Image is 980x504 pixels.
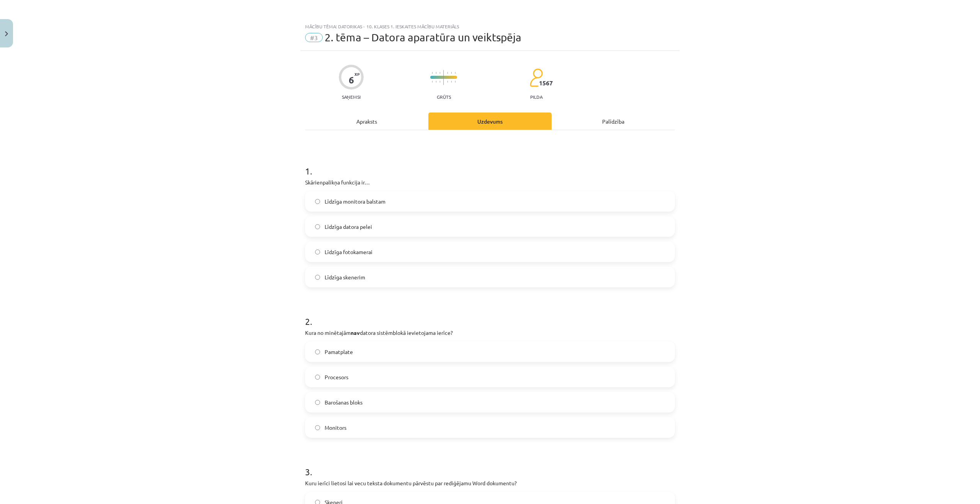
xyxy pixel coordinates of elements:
[354,72,359,76] span: XP
[439,81,440,83] img: icon-short-line-57e1e144782c952c97e751825c79c345078a6d821885a25fce030b3d8c18986b.svg
[325,398,363,406] span: Barošanas bloks
[325,424,346,432] span: Monitors
[455,81,456,83] img: icon-short-line-57e1e144782c952c97e751825c79c345078a6d821885a25fce030b3d8c18986b.svg
[325,31,521,44] span: 2. tēma – Datora aparatūra un veiktspēja
[315,425,320,430] input: Monitors
[305,329,675,337] p: Kura no minētajām datora sistēmblokā ievietojama ierīce?
[315,199,320,204] input: Līdzīga monitora balstam
[315,375,320,380] input: Procesors
[305,453,675,477] h1: 3 .
[428,113,552,130] div: Uzdevums
[349,75,354,85] div: 6
[5,31,8,36] img: icon-close-lesson-0947bae3869378f0d4975bcd49f059093ad1ed9edebbc8119c70593378902aed.svg
[436,81,436,83] img: icon-short-line-57e1e144782c952c97e751825c79c345078a6d821885a25fce030b3d8c18986b.svg
[305,24,675,29] div: Mācību tēma: Datorikas - 10. klases 1. ieskaites mācību materiāls
[325,373,348,381] span: Procesors
[451,72,452,74] img: icon-short-line-57e1e144782c952c97e751825c79c345078a6d821885a25fce030b3d8c18986b.svg
[315,400,320,405] input: Barošanas bloks
[325,248,372,256] span: Līdzīga fotokamerai
[530,94,542,99] p: pilda
[305,303,675,326] h1: 2 .
[305,178,675,186] p: Skārienpalikņa funkcija ir…
[439,72,440,74] img: icon-short-line-57e1e144782c952c97e751825c79c345078a6d821885a25fce030b3d8c18986b.svg
[351,329,360,336] strong: nav
[455,72,456,74] img: icon-short-line-57e1e144782c952c97e751825c79c345078a6d821885a25fce030b3d8c18986b.svg
[451,81,452,83] img: icon-short-line-57e1e144782c952c97e751825c79c345078a6d821885a25fce030b3d8c18986b.svg
[325,348,353,356] span: Pamatplate
[443,70,444,85] img: icon-long-line-d9ea69661e0d244f92f715978eff75569469978d946b2353a9bb055b3ed8787d.svg
[529,68,543,87] img: students-c634bb4e5e11cddfef0936a35e636f08e4e9abd3cc4e673bd6f9a4125e45ecb1.svg
[325,197,385,206] span: Līdzīga monitora balstam
[325,223,372,231] span: Līdzīga datora pelei
[325,273,365,281] span: Līdzīga skenerim
[315,224,320,229] input: Līdzīga datora pelei
[539,80,553,86] span: 1567
[305,479,675,487] p: Kuru ierīci lietosi lai vecu teksta dokumentu pārvēstu par rediģējamu Word dokumentu?
[305,33,323,42] span: #3
[305,152,675,176] h1: 1 .
[339,94,364,99] p: Saņemsi
[315,250,320,254] input: Līdzīga fotokamerai
[436,72,436,74] img: icon-short-line-57e1e144782c952c97e751825c79c345078a6d821885a25fce030b3d8c18986b.svg
[315,349,320,354] input: Pamatplate
[305,113,428,130] div: Apraksts
[432,72,433,74] img: icon-short-line-57e1e144782c952c97e751825c79c345078a6d821885a25fce030b3d8c18986b.svg
[552,113,675,130] div: Palīdzība
[315,275,320,280] input: Līdzīga skenerim
[437,94,451,99] p: Grūts
[432,81,433,83] img: icon-short-line-57e1e144782c952c97e751825c79c345078a6d821885a25fce030b3d8c18986b.svg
